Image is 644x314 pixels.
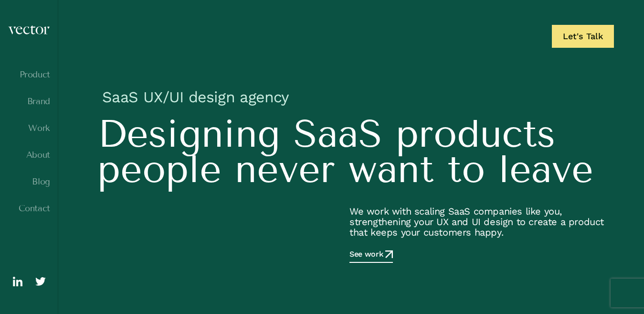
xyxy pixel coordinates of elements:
[97,116,280,152] span: Designing
[498,152,593,187] span: leave
[8,97,50,106] a: Brand
[97,83,607,116] h1: SaaS UX/UI design agency
[8,150,50,160] a: About
[552,25,614,48] a: Let's Talk
[396,116,555,152] span: products
[8,70,50,79] a: Product
[349,206,607,238] p: We work with scaling SaaS companies like you, strengthening your UX and UI design to create a pro...
[97,152,222,187] span: people
[8,123,50,133] a: Work
[447,152,485,187] span: to
[235,152,335,187] span: never
[8,204,50,213] a: Contact
[349,249,393,263] a: See work
[294,116,382,152] span: SaaS
[8,177,50,186] a: Blog
[348,152,434,187] span: want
